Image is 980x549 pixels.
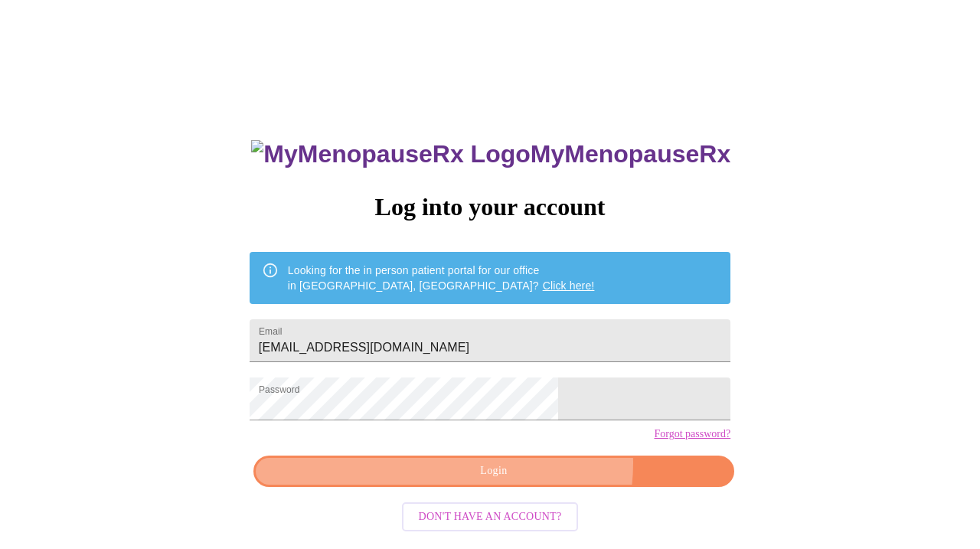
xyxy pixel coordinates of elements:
a: Click here! [543,279,595,292]
h3: Log into your account [250,193,730,221]
a: Forgot password? [654,428,730,440]
span: Login [271,462,717,481]
h3: MyMenopauseRx [251,140,730,168]
button: Login [253,456,734,487]
div: Looking for the in person patient portal for our office in [GEOGRAPHIC_DATA], [GEOGRAPHIC_DATA]? [288,257,595,299]
button: Don't have an account? [402,502,579,532]
span: Don't have an account? [419,508,562,527]
a: Don't have an account? [398,509,583,522]
img: MyMenopauseRx Logo [251,140,530,168]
